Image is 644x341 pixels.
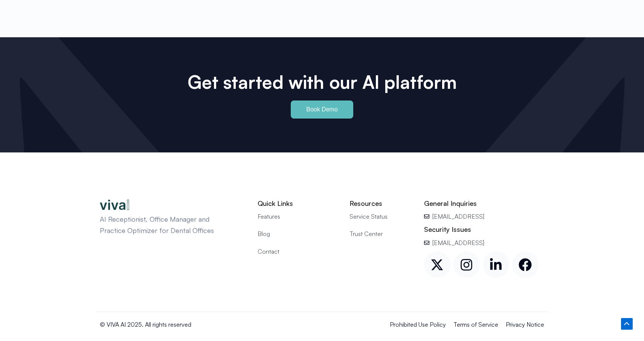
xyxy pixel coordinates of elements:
[100,214,232,236] p: AI Receptionist, Office Manager and Practice Optimizer for Dental Offices
[430,238,484,248] span: [EMAIL_ADDRESS]
[168,71,476,93] h2: Get started with our Al platform
[291,100,353,119] a: Book Demo
[349,229,412,239] a: Trust Center
[390,320,446,329] a: Prohibited Use Policy
[506,320,544,329] a: Privacy Notice
[306,107,338,113] span: Book Demo
[258,199,338,208] h2: Quick Links
[258,212,280,221] span: Features
[258,212,338,221] a: Features
[258,247,338,256] a: Contact
[349,199,412,208] h2: Resources
[258,229,270,239] span: Blog
[453,320,498,329] a: Terms of Service
[424,238,544,248] a: [EMAIL_ADDRESS]
[100,320,295,329] p: © VIVA AI 2025. All rights reserved
[349,212,388,221] span: Service Status
[424,212,544,221] a: [EMAIL_ADDRESS]
[424,199,544,208] h2: General Inquiries
[258,229,338,239] a: Blog
[430,212,484,221] span: [EMAIL_ADDRESS]
[349,229,383,239] span: Trust Center
[424,225,544,234] h2: Security Issues
[349,212,412,221] a: Service Status
[258,247,279,256] span: Contact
